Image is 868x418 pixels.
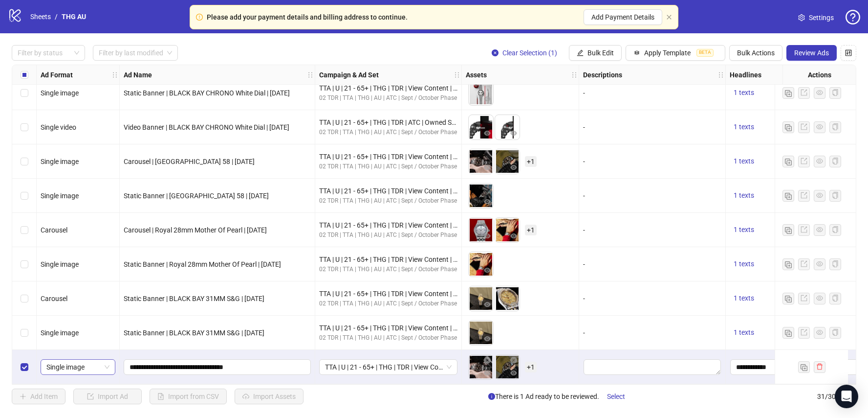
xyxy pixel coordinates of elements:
[124,70,152,80] strong: Ad Name
[730,87,758,99] button: 1 texts
[666,14,672,21] button: close
[55,11,58,22] li: /
[734,123,754,131] span: 1 texts
[319,117,457,128] div: TTA | U | 21 - 65+ | THG | TDR | ATC | Owned Social Engagers
[481,93,493,105] button: Preview
[319,333,457,343] div: 02 TDR | TTA | THG | AU | ATC | Sept / October Phase
[319,196,457,206] div: 02 TDR | TTA | THG | AU | ATC | Sept / October Phase
[469,321,493,345] img: Asset 1
[508,355,520,367] button: Delete
[481,162,493,174] button: Preview
[730,70,761,80] strong: Headlines
[782,87,794,99] button: Duplicate
[12,213,37,247] div: Select row 27
[734,328,754,336] span: 1 texts
[469,252,493,277] img: Asset 1
[495,149,520,174] img: Asset 2
[495,286,520,311] img: Asset 2
[469,149,493,174] img: Asset 1
[730,121,758,133] button: 1 texts
[12,247,37,281] div: Select row 28
[510,232,517,239] span: eye
[495,355,520,379] img: Asset 2
[583,226,585,234] span: -
[307,71,314,78] span: holder
[508,162,520,174] button: Preview
[319,186,457,196] div: TTA | U | 21 - 65+ | THG | TDR | View Content | Advantage+ Audience
[492,49,499,56] span: close-circle
[525,225,537,235] span: + 1
[469,115,493,139] img: Asset 1
[481,368,493,379] button: Preview
[459,65,461,84] div: Resize Campaign & Ad Set column
[782,327,794,339] button: Duplicate
[319,323,457,333] div: TTA | U | 21 - 65+ | THG | TDR | View Content | Advantage+ Audience
[124,89,290,97] span: Static Banner | BLACK BAY CHRONO White Dial | [DATE]
[469,81,493,105] img: Asset 1
[808,70,831,80] strong: Actions
[484,232,491,239] span: eye
[583,158,585,165] span: -
[790,10,842,25] a: Settings
[12,350,37,384] div: Select row 31
[801,158,807,164] span: export
[816,158,823,164] span: eye
[469,218,493,242] img: Asset 1
[782,258,794,270] button: Duplicate
[484,370,491,376] span: eye
[737,49,775,57] span: Bulk Actions
[124,295,264,302] span: Static Banner | BLACK BAY 31MM S&G | [DATE]
[730,327,758,339] button: 1 texts
[481,299,493,311] button: Preview
[12,76,37,110] div: Select row 23
[816,123,823,130] span: eye
[730,190,758,202] button: 1 texts
[510,164,517,171] span: eye
[782,293,794,304] button: Duplicate
[583,359,721,375] div: Edit values
[488,393,495,400] span: info-circle
[12,316,37,350] div: Select row 30
[41,158,79,165] span: Single image
[525,156,537,167] span: + 1
[319,265,457,274] div: 02 TDR | TTA | THG | AU | ATC | Sept / October Phase
[591,13,654,21] span: Add Payment Details
[583,295,585,302] span: -
[510,357,517,364] span: close-circle
[730,359,868,375] div: Edit values
[734,226,754,233] span: 1 texts
[488,389,633,404] span: There is 1 Ad ready to be reviewed.
[809,12,834,23] span: Settings
[730,258,758,270] button: 1 texts
[846,10,860,24] span: question-circle
[569,45,622,61] button: Bulk Edit
[319,254,457,265] div: TTA | U | 21 - 65+ | THG | TDR | View Content | Advantage+ Audience
[469,355,493,379] img: Asset 1
[782,121,794,133] button: Duplicate
[319,220,457,231] div: TTA | U | 21 - 65+ | THG | TDR | View Content | Advantage+ Audience
[481,231,493,242] button: Preview
[454,71,460,78] span: holder
[801,226,807,233] span: export
[484,198,491,205] span: eye
[510,130,517,137] span: eye
[41,89,79,97] span: Single image
[319,299,457,308] div: 02 TDR | TTA | THG | AU | ATC | Sept / October Phase
[481,265,493,277] button: Preview
[734,260,754,268] span: 1 texts
[124,158,255,165] span: Carousel | [GEOGRAPHIC_DATA] 58 | [DATE]
[207,12,408,23] div: Please add your payment details and billing address to continue.
[12,110,37,144] div: Select row 24
[599,389,633,404] button: Select
[484,335,491,342] span: eye
[469,286,493,311] img: Asset 1
[510,301,517,308] span: eye
[12,389,65,404] button: Add Item
[730,156,758,167] button: 1 texts
[41,123,76,131] span: Single video
[801,260,807,267] span: export
[626,45,725,61] button: Apply TemplateBETA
